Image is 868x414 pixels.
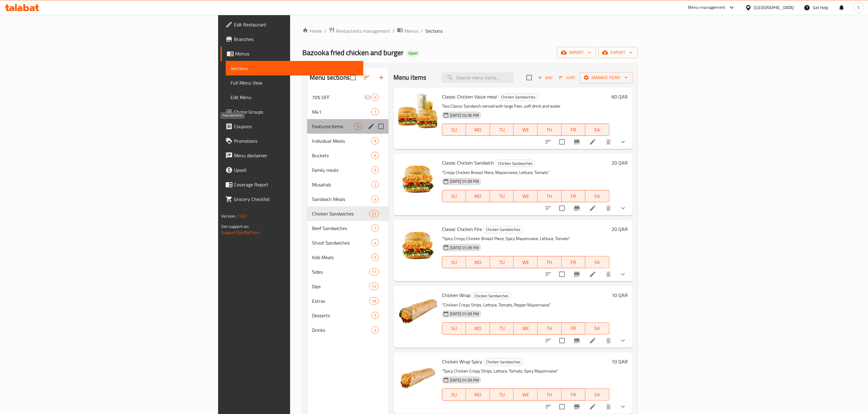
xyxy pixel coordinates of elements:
[585,322,609,335] button: SA
[442,301,609,309] p: "Chicken Crispy Strips, Lettuce, Tomato, Pepper Mayonnaise"
[312,210,369,217] span: Chicken Sandwiches
[562,389,586,401] button: FR
[468,390,488,399] span: MO
[619,337,627,344] svg: Show Choices
[234,166,358,174] span: Upsell
[468,258,488,267] span: MO
[312,137,371,145] span: Individual Meals
[466,322,490,335] button: MO
[307,88,389,340] nav: Menu sections
[221,222,249,230] span: Get support on:
[369,268,379,275] div: items
[221,32,363,46] a: Branches
[496,160,535,167] span: Chicken Sandwiches
[312,268,369,275] span: Sides
[589,403,596,410] a: Edit menu item
[490,256,514,268] button: TU
[601,399,616,414] button: delete
[406,51,420,56] span: Open
[562,124,586,136] button: FR
[556,202,568,215] span: Select to update
[483,226,523,233] span: Chicken Sandwiches
[490,322,514,335] button: TU
[466,190,490,202] button: MO
[559,74,576,81] span: Sort
[619,205,627,212] svg: Show Choices
[555,73,580,82] span: Sort items
[492,324,512,333] span: TU
[372,95,379,100] span: 0
[538,124,562,136] button: TH
[556,268,568,281] span: Select to update
[221,229,260,236] a: Support.OpsPlatform
[570,135,584,149] button: Branch-specific-item
[612,92,628,101] h6: 60 QAR
[312,254,371,261] div: Kids Meals
[490,124,514,136] button: TU
[221,212,236,220] span: Version:
[557,47,596,58] button: import
[442,357,482,366] span: Chicken Wrap Spicy
[688,4,726,11] div: Menu-management
[372,109,379,115] span: 1
[556,400,568,413] span: Select to update
[448,311,481,317] span: [DATE] 01:39 PM
[601,267,616,282] button: delete
[404,27,418,35] span: Menus
[612,159,628,167] h6: 20 QAR
[516,390,535,399] span: WE
[540,324,559,333] span: TH
[540,390,559,399] span: TH
[445,125,464,134] span: SU
[307,163,389,177] div: Family meals9
[221,46,363,61] a: Menus
[466,124,490,136] button: MO
[235,50,358,57] span: Menus
[372,196,379,202] span: 4
[619,271,627,278] svg: Show Choices
[442,291,470,300] span: Chicken Wrap
[371,239,379,246] div: items
[369,211,379,217] span: 22
[448,245,481,251] span: [DATE] 01:39 PM
[601,201,616,215] button: delete
[307,308,389,323] div: Desserts5
[442,389,466,401] button: SU
[562,322,586,335] button: FR
[371,254,379,261] div: items
[448,112,481,118] span: [DATE] 02:36 PM
[393,27,395,35] li: /
[619,138,627,145] svg: Show Choices
[514,256,538,268] button: WE
[398,225,437,264] img: Classic Chicken Fire
[234,181,358,188] span: Coverage Report
[514,124,538,136] button: WE
[523,71,536,84] span: Select section
[307,221,389,235] div: Beef Sandwiches7
[372,255,379,260] span: 5
[312,239,371,246] div: Shoot Sandwiches
[468,192,488,201] span: MO
[492,192,512,201] span: TU
[221,105,363,119] a: Choice Groups
[516,192,535,201] span: WE
[372,240,379,246] span: 4
[492,125,512,134] span: TU
[231,65,358,72] span: Sections
[616,333,630,348] button: show more
[492,258,512,267] span: TU
[221,148,363,163] a: Menu disclaimer
[442,225,482,234] span: Classic Chicken Fire
[371,312,379,319] div: items
[312,283,369,290] span: Dips
[234,152,358,159] span: Menu disclaimer
[589,271,596,278] a: Edit menu item
[564,324,583,333] span: FR
[585,256,609,268] button: SA
[371,225,379,232] div: items
[371,181,379,188] div: items
[393,73,427,82] h2: Menu items
[234,195,358,203] span: Grocery Checklist
[589,205,596,212] a: Edit menu item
